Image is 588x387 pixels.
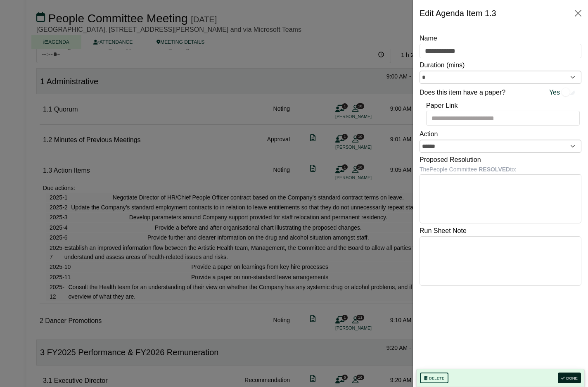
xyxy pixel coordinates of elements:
label: Action [420,129,438,140]
label: Run Sheet Note [420,226,467,236]
div: The People Committee to: [420,165,581,174]
label: Paper Link [426,100,458,111]
button: Close [571,7,585,20]
label: Duration (mins) [420,60,465,71]
b: RESOLVED [479,166,510,173]
div: Edit Agenda Item 1.3 [420,7,496,20]
button: Delete [420,373,448,383]
label: Name [420,33,437,44]
label: Does this item have a paper? [420,87,505,98]
button: Done [558,373,581,383]
label: Proposed Resolution [420,154,481,165]
span: Yes [549,87,560,98]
